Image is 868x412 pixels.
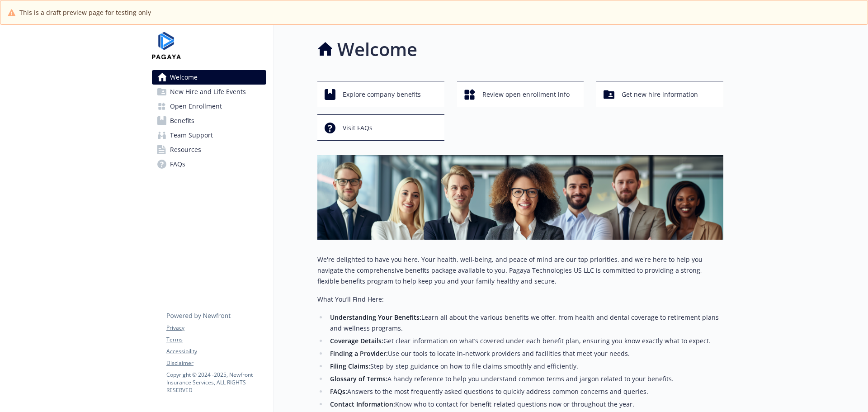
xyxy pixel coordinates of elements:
span: Visit FAQs [343,119,373,137]
a: Resources [152,142,266,157]
p: We're delighted to have you here. Your health, well-being, and peace of mind are our top prioriti... [317,254,723,287]
strong: Glossary of Terms: [330,374,387,383]
li: Answers to the most frequently asked questions to quickly address common concerns and queries. [327,386,723,397]
h1: Welcome [337,36,417,63]
span: Benefits [170,114,194,128]
span: This is a draft preview page for testing only [19,8,151,17]
a: Team Support [152,128,266,142]
a: Disclaimer [166,359,266,367]
li: Know who to contact for benefit-related questions now or throughout the year. [327,399,723,410]
strong: Filing Claims: [330,362,370,370]
strong: Finding a Provider: [330,349,388,358]
li: Use our tools to locate in-network providers and facilities that meet your needs. [327,348,723,359]
button: Review open enrollment info [457,81,584,107]
strong: Coverage Details: [330,336,383,345]
img: overview page banner [317,155,723,240]
span: Review open enrollment info [482,86,570,103]
a: Accessibility [166,347,266,355]
p: Copyright © 2024 - 2025 , Newfront Insurance Services, ALL RIGHTS RESERVED [166,371,266,394]
span: Get new hire information [622,86,698,103]
li: Step-by-step guidance on how to file claims smoothly and efficiently. [327,361,723,372]
a: Open Enrollment [152,99,266,114]
a: Benefits [152,114,266,128]
button: Get new hire information [596,81,723,107]
a: New Hire and Life Events [152,85,266,99]
strong: Contact Information: [330,400,395,408]
a: Welcome [152,70,266,85]
p: What You’ll Find Here: [317,294,723,305]
a: FAQs [152,157,266,171]
button: Explore company benefits [317,81,444,107]
button: Visit FAQs [317,114,444,141]
strong: Understanding Your Benefits: [330,313,421,322]
span: New Hire and Life Events [170,85,246,99]
span: Open Enrollment [170,99,222,114]
span: Resources [170,142,201,157]
li: Learn all about the various benefits we offer, from health and dental coverage to retirement plan... [327,312,723,334]
li: Get clear information on what’s covered under each benefit plan, ensuring you know exactly what t... [327,336,723,346]
a: Privacy [166,324,266,332]
span: Team Support [170,128,213,142]
li: A handy reference to help you understand common terms and jargon related to your benefits. [327,374,723,384]
strong: FAQs: [330,387,347,396]
span: FAQs [170,157,185,171]
a: Terms [166,336,266,344]
span: Explore company benefits [343,86,421,103]
span: Welcome [170,70,198,85]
